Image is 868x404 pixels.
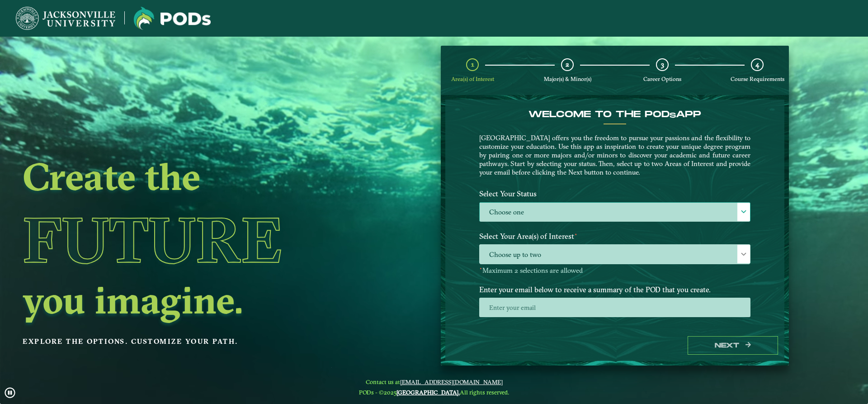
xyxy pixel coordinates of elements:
h2: Create the [23,157,368,195]
span: Major(s) & Minor(s) [544,76,591,82]
span: Choose up to two [480,245,750,264]
p: Explore the options. Customize your path. [23,335,368,348]
label: Select Your Area(s) of Interest [472,228,757,245]
sup: ⋆ [574,231,578,238]
label: Enter your email below to receive a summary of the POD that you create. [472,281,757,298]
label: Select Your Status [472,185,757,202]
button: Next [688,336,778,355]
span: Course Requirements [731,76,784,82]
sup: ⋆ [479,265,482,271]
span: 1 [471,60,474,69]
label: Choose one [480,203,750,222]
h4: Welcome to the POD app [479,109,750,120]
span: Area(s) of Interest [451,76,494,82]
span: 4 [755,60,759,69]
sub: s [670,111,676,120]
span: 3 [661,60,664,69]
span: Contact us at [359,378,509,385]
a: [EMAIL_ADDRESS][DOMAIN_NAME] [400,378,503,385]
span: Career Options [643,76,681,82]
span: 2 [566,60,569,69]
h2: you imagine. [23,281,368,319]
input: Enter your email [479,298,750,317]
img: Jacksonville University logo [134,7,211,30]
h1: Future [23,199,368,281]
a: [GEOGRAPHIC_DATA]. [396,389,460,396]
p: Maximum 2 selections are allowed [479,266,750,275]
p: [GEOGRAPHIC_DATA] offers you the freedom to pursue your passions and the flexibility to customize... [479,133,750,176]
span: PODs - ©2025 All rights reserved. [359,389,509,396]
img: Jacksonville University logo [16,7,115,30]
